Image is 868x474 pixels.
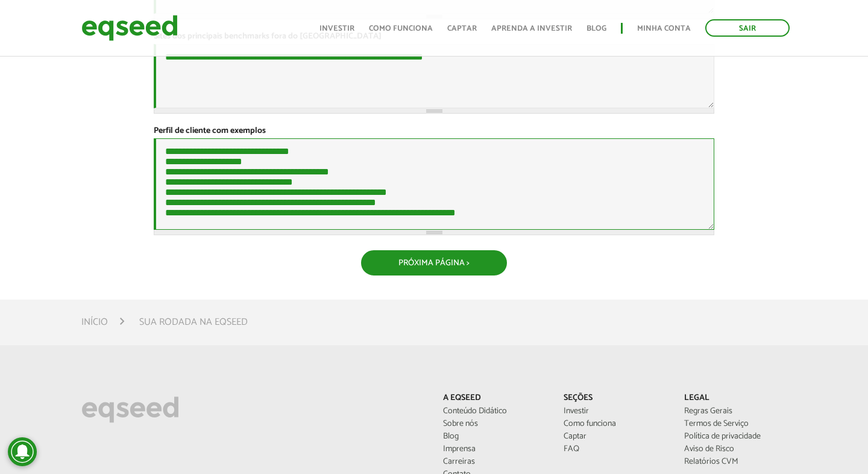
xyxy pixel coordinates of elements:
[443,393,546,404] p: A EqSeed
[684,432,787,441] a: Política de privacidade
[587,25,606,32] a: Blog
[684,445,787,454] a: Aviso de Risco
[684,407,787,416] a: Regras Gerais
[564,393,666,404] p: Seções
[684,393,787,404] p: Legal
[564,420,666,428] a: Como funciona
[81,393,179,426] img: EqSeed Logo
[564,445,666,454] a: FAQ
[564,432,666,441] a: Captar
[637,25,691,32] a: Minha conta
[154,127,266,135] label: Perfil de cliente com exemplos
[139,314,248,330] li: Sua rodada na EqSeed
[319,25,354,32] a: Investir
[684,458,787,466] a: Relatórios CVM
[369,25,433,32] a: Como funciona
[443,432,546,441] a: Blog
[564,407,666,416] a: Investir
[705,19,790,37] a: Sair
[443,420,546,428] a: Sobre nós
[491,25,572,32] a: Aprenda a investir
[443,407,546,416] a: Conteúdo Didático
[361,250,507,275] button: Próxima Página >
[81,12,178,44] img: EqSeed
[443,445,546,454] a: Imprensa
[443,458,546,466] a: Carreiras
[447,25,477,32] a: Captar
[684,420,787,428] a: Termos de Serviço
[81,318,108,327] a: Início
